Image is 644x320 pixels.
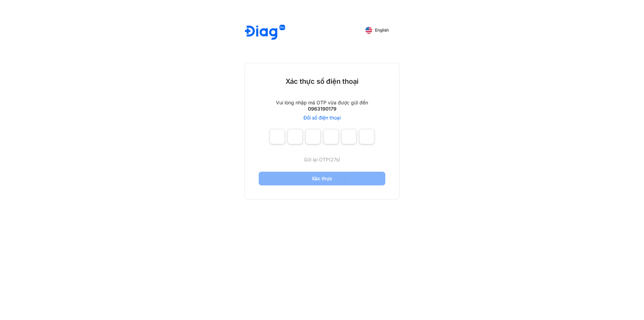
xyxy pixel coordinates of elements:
[245,25,285,41] img: logo
[375,28,389,33] span: English
[259,172,385,185] button: Xác thực
[286,77,358,86] div: Xác thực số điện thoại
[308,106,336,112] div: 0963190179
[276,100,368,106] div: Vui lòng nhập mã OTP vừa được gửi đến
[361,25,394,36] button: English
[365,27,372,34] img: English
[303,115,341,121] a: Đổi số điện thoại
